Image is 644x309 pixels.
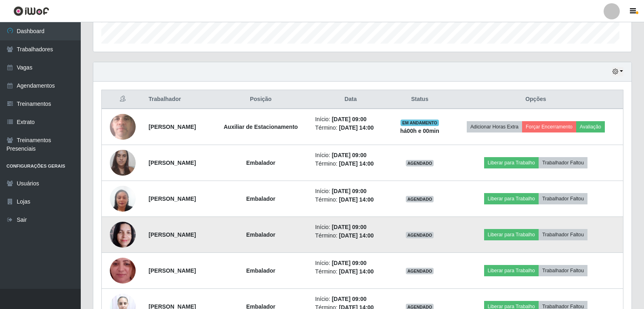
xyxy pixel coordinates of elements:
img: 1736442244800.jpeg [110,242,136,299]
li: Término: [315,160,386,168]
time: [DATE] 09:00 [332,116,367,122]
strong: há 00 h e 00 min [400,128,439,134]
strong: [PERSON_NAME] [149,195,196,202]
button: Forçar Encerramento [522,121,576,132]
button: Trabalhador Faltou [539,265,587,276]
time: [DATE] 09:00 [332,296,367,302]
button: Avaliação [576,121,605,132]
span: AGENDADO [406,268,434,274]
li: Término: [315,267,386,276]
strong: Embalador [246,231,275,238]
img: 1734444279146.jpeg [110,145,136,180]
th: Data [310,90,391,109]
strong: [PERSON_NAME] [149,267,196,274]
strong: Embalador [246,267,275,274]
time: [DATE] 14:00 [339,160,374,167]
time: [DATE] 14:00 [339,196,374,203]
button: Liberar para Trabalho [484,193,539,204]
li: Início: [315,259,386,267]
button: Liberar para Trabalho [484,157,539,168]
span: AGENDADO [406,160,434,166]
strong: Embalador [246,160,275,166]
li: Início: [315,115,386,124]
li: Término: [315,124,386,132]
time: [DATE] 09:00 [332,224,367,230]
time: [DATE] 14:00 [339,124,374,131]
button: Trabalhador Faltou [539,193,587,204]
button: Liberar para Trabalho [484,229,539,240]
strong: [PERSON_NAME] [149,160,196,166]
time: [DATE] 14:00 [339,232,374,239]
button: Adicionar Horas Extra [467,121,522,132]
th: Posição [211,90,310,109]
time: [DATE] 09:00 [332,188,367,194]
button: Trabalhador Faltou [539,229,587,240]
li: Início: [315,151,386,160]
li: Início: [315,295,386,303]
li: Início: [315,223,386,231]
img: 1726745680631.jpeg [110,217,136,252]
li: Término: [315,231,386,240]
img: CoreUI Logo [13,6,49,16]
strong: Embalador [246,195,275,202]
button: Trabalhador Faltou [539,157,587,168]
strong: [PERSON_NAME] [149,231,196,238]
time: [DATE] 09:00 [332,260,367,266]
span: AGENDADO [406,232,434,238]
time: [DATE] 14:00 [339,268,374,275]
li: Término: [315,195,386,204]
li: Início: [315,187,386,195]
th: Opções [449,90,623,109]
strong: [PERSON_NAME] [149,124,196,130]
time: [DATE] 09:00 [332,152,367,158]
th: Trabalhador [144,90,211,109]
img: 1703781074039.jpeg [110,176,136,222]
th: Status [391,90,448,109]
button: Liberar para Trabalho [484,265,539,276]
span: EM ANDAMENTO [401,120,439,126]
img: 1693157751298.jpeg [110,104,136,150]
strong: Auxiliar de Estacionamento [224,124,298,130]
span: AGENDADO [406,196,434,202]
